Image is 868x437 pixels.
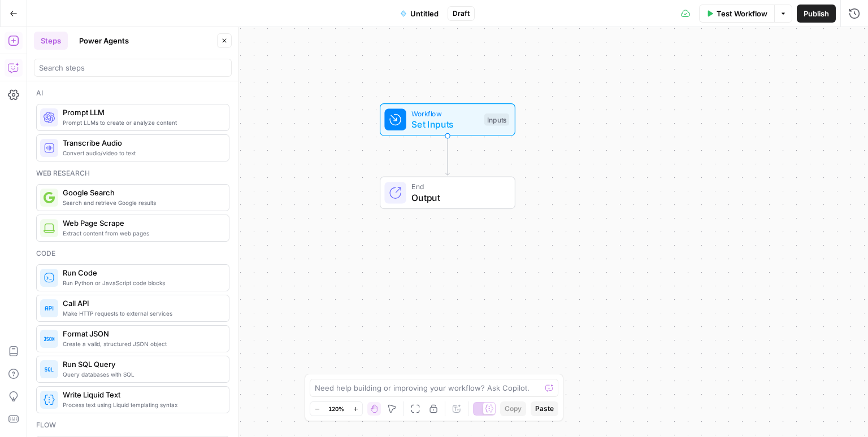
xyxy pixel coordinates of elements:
[63,148,220,158] span: Convert audio/video to text
[63,217,220,229] span: Web Page Scrape
[72,32,136,50] button: Power Agents
[342,177,553,209] div: EndOutput
[36,168,229,178] div: Web research
[63,309,220,318] span: Make HTTP requests to external services
[500,401,526,416] button: Copy
[453,8,470,19] span: Draft
[63,298,220,309] span: Call API
[63,137,220,148] span: Transcribe Audio
[411,108,479,119] span: Workflow
[411,117,479,131] span: Set Inputs
[63,267,220,278] span: Run Code
[505,404,522,414] span: Copy
[34,32,68,50] button: Steps
[411,191,504,204] span: Output
[797,5,836,23] button: Publish
[39,62,227,73] input: Search steps
[63,389,220,400] span: Write Liquid Text
[63,118,220,127] span: Prompt LLMs to create or analyze content
[535,404,554,414] span: Paste
[63,187,220,198] span: Google Search
[63,370,220,379] span: Query databases with SQL
[36,88,229,98] div: Ai
[63,339,220,348] span: Create a valid, structured JSON object
[63,107,220,118] span: Prompt LLM
[36,248,229,259] div: Code
[328,404,344,413] span: 120%
[445,136,449,175] g: Edge from start to end
[342,103,553,136] div: WorkflowSet InputsInputs
[63,400,220,409] span: Process text using Liquid templating syntax
[717,8,767,19] span: Test Workflow
[699,5,774,23] button: Test Workflow
[484,113,509,126] div: Inputs
[410,8,439,19] span: Untitled
[63,198,220,207] span: Search and retrieve Google results
[63,328,220,339] span: Format JSON
[804,8,829,19] span: Publish
[63,359,220,370] span: Run SQL Query
[531,401,558,416] button: Paste
[393,5,445,23] button: Untitled
[63,229,220,238] span: Extract content from web pages
[36,420,229,430] div: Flow
[411,181,504,192] span: End
[63,278,220,287] span: Run Python or JavaScript code blocks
